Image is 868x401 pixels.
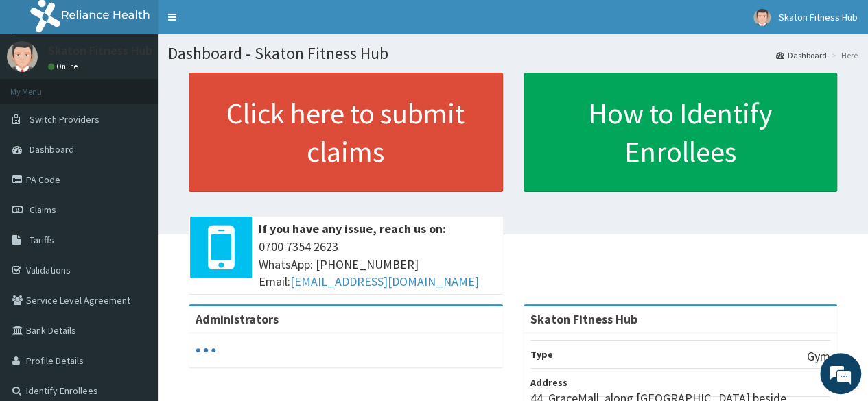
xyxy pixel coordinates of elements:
b: Address [530,376,567,389]
svg: audio-loading [196,340,216,361]
img: User Image [7,41,38,72]
a: Dashboard [776,49,827,61]
h1: Dashboard - Skaton Fitness Hub [168,45,858,62]
span: Skaton Fitness Hub [779,11,858,23]
span: 0700 7354 2623 WhatsApp: [PHONE_NUMBER] Email: [259,238,496,291]
a: Online [48,62,81,71]
b: Type [530,348,553,361]
strong: Skaton Fitness Hub [530,311,637,327]
p: Skaton Fitness Hub [48,45,152,57]
li: Here [828,49,858,61]
span: Claims [30,204,56,216]
a: Click here to submit claims [189,73,503,192]
span: Switch Providers [30,113,99,125]
b: Administrators [196,311,279,327]
span: Tariffs [30,234,54,246]
p: Gym [807,348,830,365]
a: [EMAIL_ADDRESS][DOMAIN_NAME] [290,274,479,289]
a: How to Identify Enrollees [524,73,838,192]
span: Dashboard [30,143,74,156]
b: If you have any issue, reach us on: [259,221,446,236]
img: User Image [753,9,771,26]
